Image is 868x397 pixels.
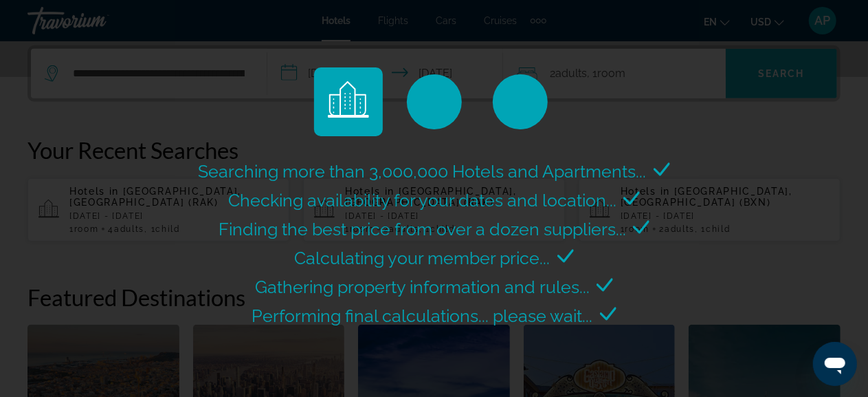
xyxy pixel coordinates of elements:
[252,305,593,326] span: Performing final calculations... please wait...
[813,342,857,386] iframe: Buton lansare fereastră mesagerie
[295,248,550,268] span: Calculating your member price...
[219,219,626,239] span: Finding the best price from over a dozen suppliers...
[199,161,647,182] span: Searching more than 3,000,000 Hotels and Apartments...
[228,190,616,211] span: Checking availability for your dates and location...
[255,277,590,297] span: Gathering property information and rules...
